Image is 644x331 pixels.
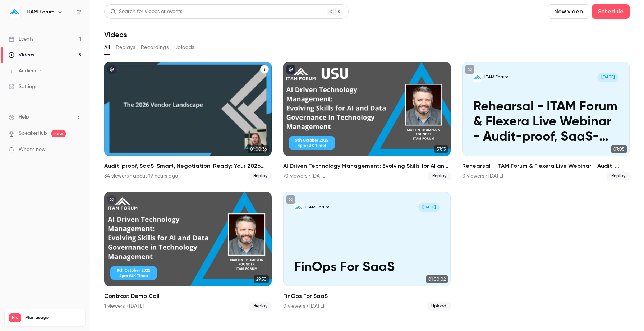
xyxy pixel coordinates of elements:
span: 07:05 [611,145,627,153]
span: Plan usage [26,315,81,321]
button: Replays [116,42,135,53]
img: ITAM Forum [9,6,20,18]
span: Replay [249,172,272,180]
div: 1 viewers • [DATE] [104,303,144,310]
button: published [286,65,295,74]
img: Rehearsal - ITAM Forum & Flexera Live Webinar - Audit-proof, SaaS-Smart, Negotiation-Ready: Your ... [473,73,482,81]
button: unpublished [465,65,474,74]
div: 84 viewers • about 19 hours ago [104,173,178,180]
span: Help [19,114,29,121]
p: ITAM Forum [484,74,509,80]
h6: ITAM Forum [27,8,54,15]
a: Rehearsal - ITAM Forum & Flexera Live Webinar - Audit-proof, SaaS-Smart, Negotiation-Ready: Your ... [462,62,630,180]
p: ITAM Forum [305,204,330,210]
h2: Rehearsal - ITAM Forum & Flexera Live Webinar - Audit-proof, SaaS-Smart, Negotiation-Ready: Your ... [462,162,630,170]
button: unpublished [286,195,295,204]
div: Audience [9,67,41,74]
span: [DATE] [418,203,439,212]
div: Search for videos or events [110,8,182,15]
li: help-dropdown-opener [9,114,81,121]
div: Settings [9,83,37,90]
a: 29:30Contrast Demo Call1 viewers • [DATE]Replay [104,192,272,311]
span: Pro [9,313,21,322]
button: Schedule [592,4,630,19]
button: Uploads [174,42,194,53]
a: SpeakerHub [19,130,47,137]
img: FinOps For SaaS [294,203,303,212]
span: [DATE] [597,73,618,81]
span: 29:30 [254,275,269,283]
span: 01:00:02 [426,275,448,283]
h2: FinOps For SaaS [283,292,451,300]
span: Replay [249,302,272,311]
li: AI Driven Technology Management: Evolving Skills for AI and Data Governance in Technology Management [283,62,451,180]
li: FinOps For SaaS [283,192,451,311]
div: 0 viewers • [DATE] [283,303,324,310]
a: FinOps For SaaSITAM Forum[DATE]FinOps For SaaS01:00:02FinOps For SaaS0 viewers • [DATE]Upload [283,192,451,311]
a: 57:13AI Driven Technology Management: Evolving Skills for AI and Data Governance in Technology Ma... [283,62,451,180]
button: New video [548,4,589,19]
ul: Videos [104,62,630,311]
h2: AI Driven Technology Management: Evolving Skills for AI and Data Governance in Technology Management [283,162,451,170]
span: Replay [428,172,451,180]
span: 57:13 [434,145,448,153]
p: FinOps For SaaS [294,260,439,275]
div: Events [9,36,33,43]
span: What's new [19,146,46,153]
button: All [104,42,110,53]
h2: Audit-proof, SaaS-Smart, Negotiation-Ready: Your 2026 Tier 1 Roadmap [104,162,272,170]
a: 01:00:36Audit-proof, SaaS-Smart, Negotiation-Ready: Your 2026 Tier 1 Roadmap84 viewers • about 19... [104,62,272,180]
span: 01:00:36 [248,145,269,153]
section: Videos [104,4,630,327]
div: 70 viewers • [DATE] [283,173,326,180]
h1: Videos [104,30,127,39]
h2: Contrast Demo Call [104,292,272,300]
iframe: Noticeable Trigger [73,147,81,153]
span: new [51,130,66,137]
div: Videos [9,51,34,59]
button: unpublished [107,195,116,204]
button: Recordings [141,42,169,53]
button: published [107,65,116,74]
li: Contrast Demo Call [104,192,272,311]
span: Replay [607,172,630,180]
li: Audit-proof, SaaS-Smart, Negotiation-Ready: Your 2026 Tier 1 Roadmap [104,62,272,180]
span: Upload [427,302,451,311]
div: 0 viewers • [DATE] [462,173,503,180]
p: Rehearsal - ITAM Forum & Flexera Live Webinar - Audit-proof, SaaS-Smart, Negotiation-Ready: Your ... [473,99,618,145]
